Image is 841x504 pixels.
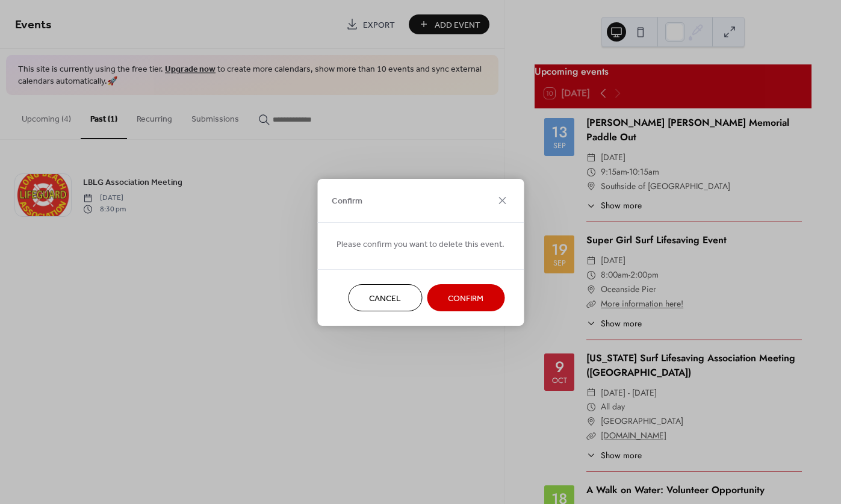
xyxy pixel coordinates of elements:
span: Confirm [448,292,483,305]
button: Confirm [427,284,504,311]
button: Cancel [348,284,422,311]
span: Please confirm you want to delete this event. [337,238,504,250]
span: Confirm [332,195,362,208]
span: Cancel [369,292,401,305]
